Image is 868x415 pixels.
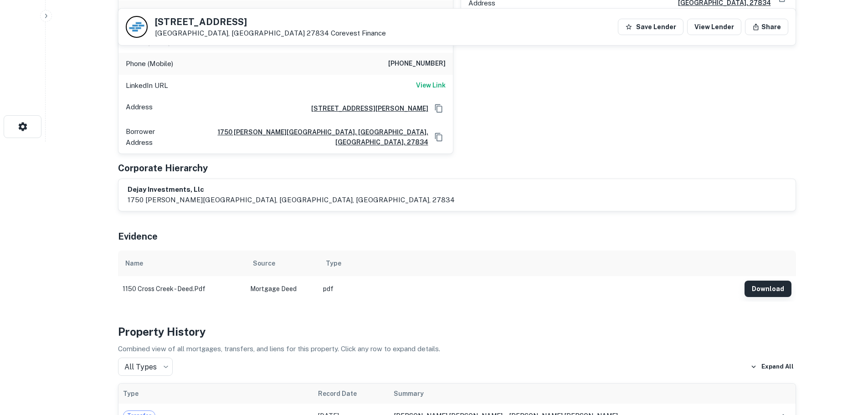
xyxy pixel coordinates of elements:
[118,251,246,276] th: Name
[389,384,757,404] th: Summary
[318,251,740,276] th: Type
[318,276,740,302] td: pdf
[126,80,168,91] p: LinkedIn URL
[246,276,318,302] td: Mortgage Deed
[748,360,796,374] button: Expand All
[388,58,446,69] h6: [PHONE_NUMBER]
[118,276,246,302] td: 1150 cross creek - deed.pdf
[126,102,153,115] p: Address
[313,384,389,404] th: Record Date
[687,19,741,35] a: View Lender
[155,29,386,37] p: [GEOGRAPHIC_DATA], [GEOGRAPHIC_DATA] 27834
[336,6,446,26] h6: [EMAIL_ADDRESS][DOMAIN_NAME]
[126,58,173,69] p: Phone (Mobile)
[118,161,208,175] h5: Corporate Hierarchy
[822,342,868,386] iframe: Chat Widget
[416,80,446,90] h6: View Link
[246,251,318,276] th: Source
[416,80,446,91] a: View Link
[176,127,428,147] a: 1750 [PERSON_NAME][GEOGRAPHIC_DATA], [GEOGRAPHIC_DATA], [GEOGRAPHIC_DATA], 27834
[745,281,791,297] button: Download
[331,29,386,37] a: Corevest Finance
[155,17,386,26] h5: [STREET_ADDRESS]
[253,258,275,269] div: Source
[118,358,173,376] div: All Types
[118,384,314,404] th: Type
[125,258,143,269] div: Name
[118,323,796,340] h4: Property History
[118,230,158,243] h5: Evidence
[326,258,341,269] div: Type
[432,102,446,115] button: Copy Address
[118,251,796,302] div: scrollable content
[432,130,446,144] button: Copy Address
[126,6,143,26] p: Email
[128,184,455,195] h6: dejay investments, llc
[126,126,173,148] p: Borrower Address
[304,103,428,113] a: [STREET_ADDRESS][PERSON_NAME]
[745,19,788,35] button: Share
[618,19,683,35] button: Save Lender
[118,343,796,354] p: Combined view of all mortgages, transfers, and liens for this property. Click any row to expand d...
[128,195,455,205] p: 1750 [PERSON_NAME][GEOGRAPHIC_DATA], [GEOGRAPHIC_DATA], [GEOGRAPHIC_DATA], 27834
